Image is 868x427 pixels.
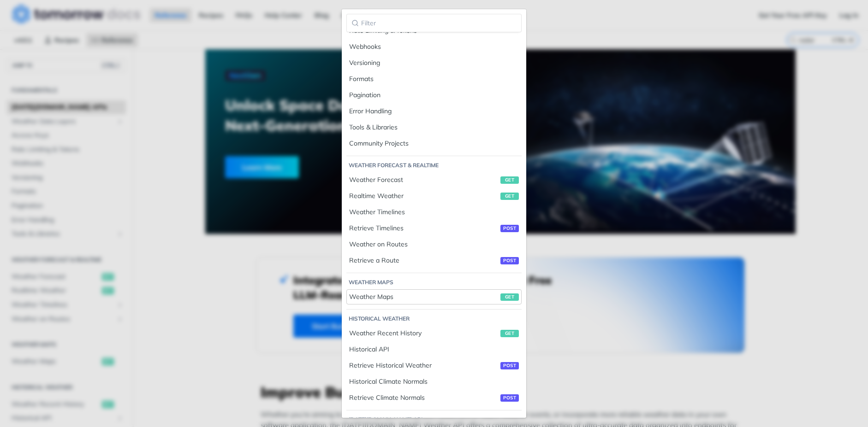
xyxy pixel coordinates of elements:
[346,14,522,32] input: Filter
[346,237,522,252] a: Weather on Routes
[349,175,519,185] div: Weather Forecast
[349,161,522,170] li: Weather Forecast & realtime
[349,223,519,233] div: Retrieve Timelines
[349,74,519,84] div: Formats
[500,225,519,232] span: post
[349,42,519,52] div: Webhooks
[346,289,522,304] a: Weather Mapsget
[500,293,519,301] span: get
[349,278,522,287] li: Weather Maps
[346,374,522,389] a: Historical Climate Normals
[346,326,522,341] a: Weather Recent Historyget
[349,328,519,338] div: Weather Recent History
[349,314,522,323] li: Historical Weather
[346,188,522,204] a: Realtime Weatherget
[349,123,519,132] div: Tools & Libraries
[500,176,519,184] span: get
[346,120,522,135] a: Tools & Libraries
[349,207,519,217] div: Weather Timelines
[346,205,522,220] a: Weather Timelines
[349,393,519,403] div: Retrieve Climate Normals
[346,172,522,187] a: Weather Forecastget
[349,90,519,100] div: Pagination
[500,394,519,402] span: post
[346,39,522,54] a: Webhooks
[349,415,522,424] li: [DATE][DOMAIN_NAME] API
[500,257,519,264] span: post
[346,136,522,151] a: Community Projects
[349,58,519,68] div: Versioning
[349,191,519,201] div: Realtime Weather
[349,139,519,148] div: Community Projects
[349,377,519,386] div: Historical Climate Normals
[349,10,519,19] div: Access Keys
[346,104,522,119] a: Error Handling
[349,106,519,116] div: Error Handling
[349,345,519,354] div: Historical API
[349,292,519,302] div: Weather Maps
[346,55,522,70] a: Versioning
[346,358,522,373] a: Retrieve Historical Weatherpost
[349,256,519,265] div: Retrieve a Route
[500,330,519,337] span: get
[346,390,522,405] a: Retrieve Climate Normalspost
[346,253,522,268] a: Retrieve a Routepost
[346,71,522,87] a: Formats
[500,362,519,369] span: post
[349,361,519,370] div: Retrieve Historical Weather
[346,88,522,103] a: Pagination
[500,193,519,200] span: get
[346,342,522,357] a: Historical API
[349,240,519,249] div: Weather on Routes
[346,221,522,236] a: Retrieve Timelinespost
